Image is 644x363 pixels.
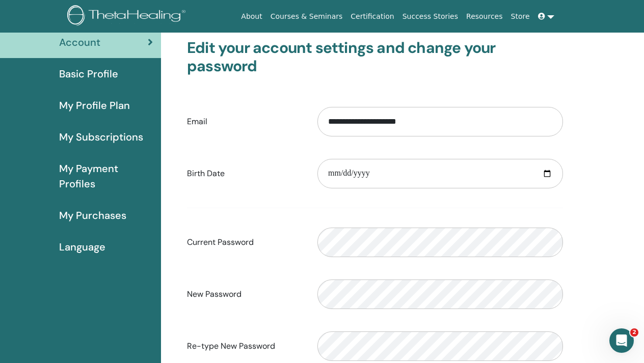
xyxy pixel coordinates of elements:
a: Courses & Seminars [266,7,347,26]
label: Current Password [179,233,310,252]
span: Basic Profile [59,66,118,81]
a: Success Stories [398,7,462,26]
span: My Purchases [59,208,126,223]
span: 2 [630,328,638,337]
label: Re-type New Password [179,337,310,356]
a: About [237,7,266,26]
iframe: Intercom live chat [609,328,634,353]
span: Account [59,35,100,50]
label: Birth Date [179,164,310,183]
a: Store [507,7,534,26]
img: logo.png [67,5,189,28]
span: My Subscriptions [59,129,143,145]
span: My Payment Profiles [59,161,153,191]
span: My Profile Plan [59,98,130,113]
a: Resources [462,7,507,26]
span: Language [59,239,105,255]
label: New Password [179,285,310,304]
a: Certification [346,7,398,26]
h3: Edit your account settings and change your password [187,39,563,75]
label: Email [179,112,310,131]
